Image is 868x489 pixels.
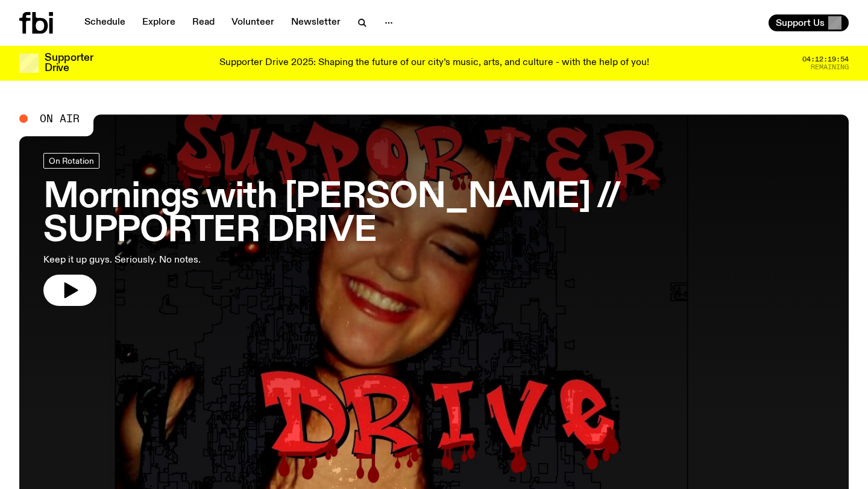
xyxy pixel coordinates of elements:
[219,58,649,69] p: Supporter Drive 2025: Shaping the future of our city’s music, arts, and culture - with the help o...
[802,56,849,63] span: 04:12:19:54
[769,14,849,31] button: Support Us
[224,14,281,31] a: Volunteer
[49,156,94,165] span: On Rotation
[135,14,183,31] a: Explore
[43,181,825,248] h3: Mornings with [PERSON_NAME] // SUPPORTER DRIVE
[43,153,99,169] a: On Rotation
[811,64,849,70] span: Remaining
[776,17,825,28] span: Support Us
[45,53,93,73] h3: Supporter Drive
[284,14,348,31] a: Newsletter
[43,153,825,306] a: Mornings with [PERSON_NAME] // SUPPORTER DRIVEKeep it up guys. Seriously. No notes.
[40,113,80,124] span: On Air
[77,14,133,31] a: Schedule
[185,14,222,31] a: Read
[43,253,352,267] p: Keep it up guys. Seriously. No notes.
